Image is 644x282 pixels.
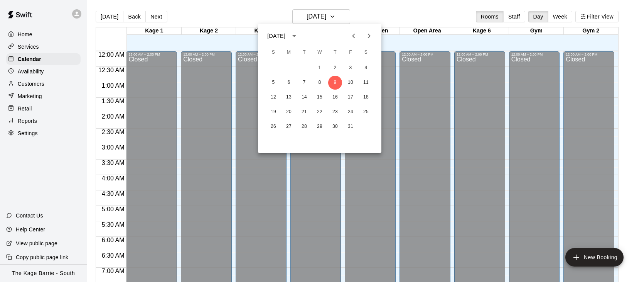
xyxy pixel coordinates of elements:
span: Thursday [328,45,342,60]
button: 24 [344,105,357,119]
button: 28 [297,120,311,134]
button: 30 [328,120,342,134]
button: 4 [359,61,373,75]
button: 25 [359,105,373,119]
button: 21 [297,105,311,119]
button: 10 [344,76,357,90]
span: Saturday [359,45,373,60]
button: 26 [266,120,280,134]
button: 2 [328,61,342,75]
button: 11 [359,76,373,90]
div: [DATE] [267,32,285,40]
button: Next month [361,28,377,44]
button: 16 [328,90,342,104]
button: 27 [282,120,296,134]
button: 7 [297,76,311,90]
span: Sunday [266,45,280,60]
button: 1 [313,61,327,75]
button: 12 [266,90,280,104]
button: 15 [313,90,327,104]
button: 9 [328,76,342,90]
button: 31 [344,120,357,134]
button: 3 [344,61,357,75]
button: calendar view is open, switch to year view [288,29,301,42]
button: 14 [297,90,311,104]
button: 23 [328,105,342,119]
button: 6 [282,76,296,90]
button: Previous month [346,28,361,44]
span: Tuesday [297,45,311,60]
button: 19 [266,105,280,119]
button: 17 [344,90,357,104]
button: 13 [282,90,296,104]
span: Wednesday [313,45,327,60]
span: Friday [344,45,357,60]
button: 29 [313,120,327,134]
button: 22 [313,105,327,119]
button: 5 [266,76,280,90]
button: 18 [359,90,373,104]
button: 20 [282,105,296,119]
button: 8 [313,76,327,90]
span: Monday [282,45,296,60]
